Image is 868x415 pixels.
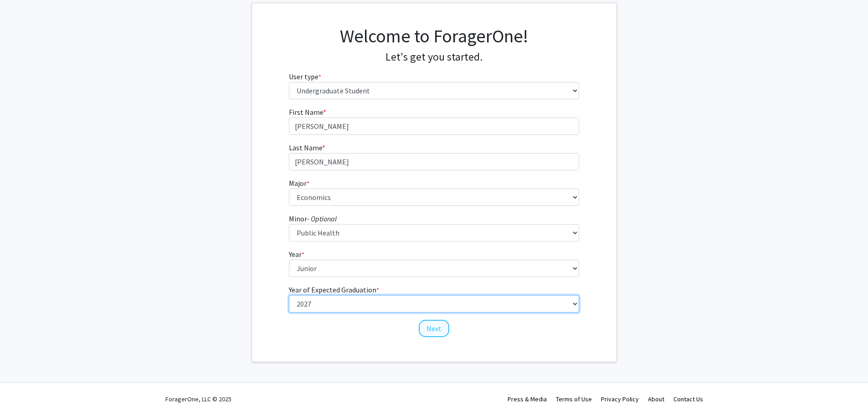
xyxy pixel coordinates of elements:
span: Last Name [289,143,322,152]
a: Press & Media [508,395,547,403]
a: About [648,395,664,403]
h4: Let's get you started. [289,51,579,64]
a: Contact Us [673,395,703,403]
h1: Welcome to ForagerOne! [289,25,579,47]
label: Year of Expected Graduation [289,284,379,295]
div: ForagerOne, LLC © 2025 [165,383,231,415]
label: Major [289,178,309,189]
a: Privacy Policy [601,395,639,403]
label: Minor [289,213,337,224]
a: Terms of Use [556,395,592,403]
iframe: Chat [7,374,39,408]
label: Year [289,249,304,260]
span: First Name [289,108,323,117]
button: Next [419,320,449,337]
label: User type [289,71,321,82]
i: - Optional [307,214,337,223]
